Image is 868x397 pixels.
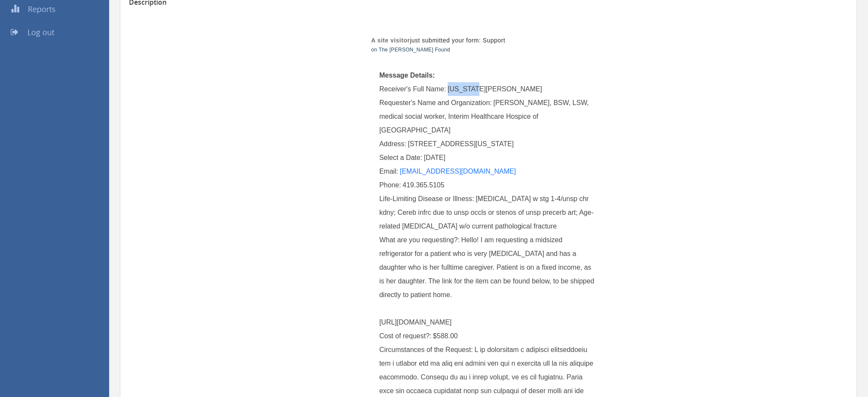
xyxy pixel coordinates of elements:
[379,154,423,161] span: Select a Date:
[379,140,406,147] span: Address:
[379,195,474,202] span: Life-Limiting Disease or Illness:
[379,332,432,340] span: Cost of request?:
[379,99,591,134] span: [PERSON_NAME], BSW, LSW, medical social worker, Interim Healthcare Hospice of [GEOGRAPHIC_DATA]
[379,47,450,53] a: The [PERSON_NAME] Found
[379,72,435,79] span: Message Details:
[379,195,594,230] span: [MEDICAL_DATA] w stg 1-4/unsp chr kdny; Cereb infrc due to unsp occls or stenos of unsp precerb a...
[379,346,473,353] span: Circumstances of the Request:
[408,140,514,147] span: [STREET_ADDRESS][US_STATE]
[371,37,505,44] span: just submitted your form: Support
[27,27,54,37] span: Log out
[371,37,410,44] strong: A site visitor
[403,181,444,189] span: 419.365.5105
[379,85,446,93] span: Receiver's Full Name:
[424,154,445,161] span: [DATE]
[379,181,401,189] span: Phone:
[448,85,543,93] span: [US_STATE][PERSON_NAME]
[379,236,597,326] span: Hello! I am requesting a midsized refrigerator for a patient who is very [MEDICAL_DATA] and has a...
[379,236,460,244] span: What are you requesting?:
[433,332,458,340] span: $588.00
[371,47,377,53] span: on
[379,168,398,175] span: Email:
[379,99,492,106] span: Requester's Name and Organization:
[28,4,56,14] span: Reports
[400,168,516,175] a: [EMAIL_ADDRESS][DOMAIN_NAME]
